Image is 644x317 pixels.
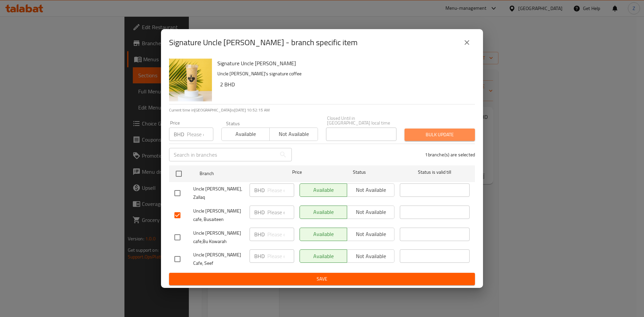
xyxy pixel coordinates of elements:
[174,275,470,283] span: Save
[254,208,265,216] p: BHD
[350,207,392,217] span: Not available
[325,168,394,176] span: Status
[193,251,244,267] span: Uncle [PERSON_NAME] Cafe, Seef
[410,131,470,139] span: Bulk update
[200,169,269,178] span: Branch
[193,207,244,224] span: Uncle [PERSON_NAME] cafe, Busaiteen
[221,128,270,141] button: Available
[254,186,265,194] p: BHD
[272,129,315,139] span: Not available
[224,129,267,139] span: Available
[193,185,244,202] span: Uncle [PERSON_NAME], Zallaq
[267,183,294,197] input: Please enter price
[193,229,244,246] span: Uncle [PERSON_NAME] cafe,Bu Kowarah
[405,129,475,141] button: Bulk update
[169,273,475,285] button: Save
[169,59,212,101] img: Signature Uncle Sam
[254,230,265,238] p: BHD
[425,151,475,158] p: 1 branche(s) are selected
[267,206,294,219] input: Please enter price
[267,228,294,241] input: Please enter price
[400,168,470,176] span: Status is valid till
[275,168,319,176] span: Price
[459,34,475,51] button: close
[300,206,347,219] button: Available
[169,107,475,113] p: Current time in [GEOGRAPHIC_DATA] is [DATE] 10:52:15 AM
[269,128,318,141] button: Not available
[220,80,470,89] h6: 2 BHD
[187,128,213,141] input: Please enter price
[347,206,394,219] button: Not available
[169,37,358,48] h2: Signature Uncle [PERSON_NAME] - branch specific item
[169,148,276,161] input: Search in branches
[254,252,265,260] p: BHD
[267,249,294,263] input: Please enter price
[217,59,470,68] h6: Signature Uncle [PERSON_NAME]
[303,207,344,217] span: Available
[217,70,470,78] p: Uncle [PERSON_NAME]'s signature coffee
[174,130,184,138] p: BHD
